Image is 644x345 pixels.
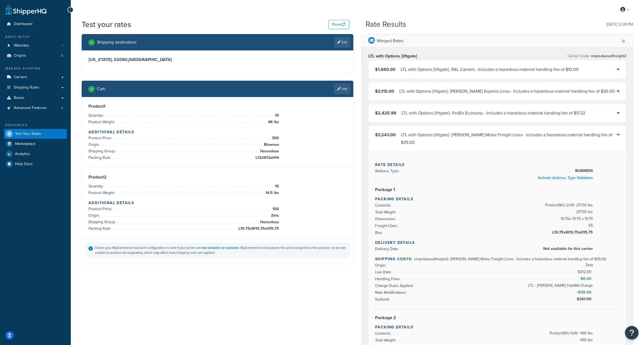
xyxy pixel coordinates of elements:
h4: Packing Details [375,324,620,330]
a: Activate Address Type Validation [538,175,593,181]
span: Shipping Group: [88,148,117,154]
a: Edit [334,83,351,94]
li: Websites [4,41,67,51]
span: Delivery Date: [375,246,400,252]
span: L10.75xW10.75xH15.75 [551,229,593,236]
a: Carriers [4,72,67,82]
span: Blawnox [263,141,279,148]
span: Origin: [375,262,388,268]
span: Analytics [15,152,30,156]
h2: Shipping destination : [97,40,137,45]
div: LTL with Options [liftgate] - [PERSON_NAME] Express Lines - Includes a hazardous material handlin... [399,87,615,95]
span: 10 [274,112,279,119]
span: $3,243.00 [375,132,396,138]
div: Basic Setup [4,35,67,39]
span: L12xW12xH14 [254,155,279,161]
span: Hazardous [259,219,279,225]
span: 460 lbs [579,337,593,343]
div: LTL with Options [liftgate] - R&L Carriers - Includes a hazardous material handling fee of $10.00 [401,66,579,73]
span: Total Weight: [375,209,397,215]
span: Contents: [375,331,392,336]
div: Resources [4,123,67,128]
span: Packing Rule: [88,226,112,231]
p: [DATE] 12:28 PM [606,21,633,28]
span: 8 [61,53,63,58]
span: Rate Modifications: [375,290,408,295]
a: Origins8 [4,51,67,61]
span: 4 [61,106,63,110]
h3: Product 1 [88,104,346,109]
span: Shipping Group: [88,219,117,225]
span: Quantity: [88,183,105,189]
h4: Rate Details [375,162,620,168]
a: Analytics [4,149,67,159]
h4: Additional Details [88,129,346,135]
h3: Package 1 [375,187,620,192]
span: Origin: [88,142,101,147]
span: Product Price: [88,135,113,141]
span: 46 lbs [267,119,279,125]
span: $1,660.00 [375,66,395,72]
li: Origins [4,51,67,61]
h4: Shipping Costs: [375,256,620,262]
span: + [575,289,593,296]
span: 14.5 lbs [264,190,279,196]
span: Contents: [375,202,392,208]
div: LTL with Options [liftgate] - FedEx Economy - Includes a hazardous material handling fee of $17.22 [401,109,585,117]
h3: LTL with Options [liftgate] [368,53,417,59]
span: shqredwoodfreight2 [590,53,626,59]
a: tax inclusive or exclusive [202,245,239,250]
span: LTL - [PERSON_NAME] HazMat Charge [527,282,593,289]
a: Marketplace [4,139,67,149]
div: LTL with Options [liftgate] - [PERSON_NAME] Motor Freight Lines - Includes a hazardous material h... [401,131,617,146]
span: Carriers [14,75,27,80]
span: Total Weight: [375,337,397,343]
span: Change Rules Applied: [375,283,415,289]
h2: Rate Results [366,20,406,29]
h3: Product 2 [88,174,346,180]
span: Origin: [88,213,101,218]
span: Freight Class: [375,223,399,229]
div: Check your BigCommerce account configuration to see if your prices are . BigCommerce only passes ... [95,245,346,255]
h4: Additional Details [88,200,346,206]
span: Handling Fees: [375,276,402,282]
button: Open Resource Center [625,326,639,340]
a: Shipping Rules [4,83,67,93]
h1: Test your rates [82,19,131,30]
span: 10.75 x 10.75 x 15.75 [559,216,593,222]
span: Websites [14,43,29,48]
span: Origins [14,53,26,58]
span: BUSINESS [574,168,593,174]
li: Dashboard [4,19,67,29]
h4: Delivery Details [375,240,620,246]
span: L10.75xW10.75xH15.75 [237,225,279,232]
span: Product Weight: [88,119,116,125]
a: Edit [334,37,351,48]
span: 217.50 lbs [575,209,593,215]
a: Boxes [4,93,67,103]
h3: [US_STATE], 02090 , [GEOGRAPHIC_DATA] [88,57,346,62]
span: $312.00 [578,269,593,275]
a: Test Your Rates [4,129,67,139]
span: shqredwoodfreight2 - [PERSON_NAME] Motor Freight Lines - Includes a hazardous material handling f... [414,256,606,262]
span: Product Weight: [88,190,116,196]
span: Packing Rule: [88,155,112,161]
span: Dimensions: [375,216,397,222]
span: Dashboard [14,22,32,26]
span: Shipping Rules [14,85,39,90]
span: Product SKU-1 x 10 - 460 lbs [548,330,593,337]
span: Help Docs [15,162,33,167]
span: Quantity: [88,113,105,118]
a: Help Docs [4,159,67,169]
span: $2,425.98 [375,110,396,116]
span: Zeta [270,212,279,219]
span: $2,115.00 [375,88,394,94]
div: Manage Shipping [4,66,67,71]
